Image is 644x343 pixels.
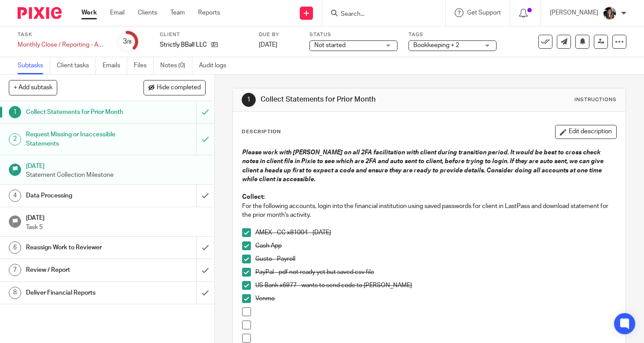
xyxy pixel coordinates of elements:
span: Bookkeeping + 2 [413,42,459,48]
h1: Reassign Work to Reviewer [26,241,134,254]
a: Emails [103,57,127,74]
div: Instructions [574,96,617,103]
p: PayPal - pdf not ready yet but saved csv file [255,268,616,277]
h1: Deliver Financial Reports [26,286,134,299]
span: [DATE] [259,42,277,48]
a: Work [81,8,97,17]
div: Monthly Close / Reporting - August [18,40,106,49]
div: 3 [123,36,132,47]
p: [PERSON_NAME] [550,8,598,17]
button: + Add subtask [9,80,57,95]
label: Due by [259,31,298,38]
h1: Review / Report [26,263,134,277]
a: Reports [198,8,220,17]
h1: Data Processing [26,189,134,202]
p: Cash App [255,241,616,250]
p: Statement Collection Milestone [26,171,206,179]
div: 6 [9,241,21,254]
p: AMEX - CC x81004 - [DATE] [255,228,616,237]
a: Audit logs [199,57,233,74]
p: US Bank x6977 - wants to send code to [PERSON_NAME] [255,281,616,290]
h1: Request Missing or Inaccessible Statements [26,128,134,150]
div: 8 [9,287,21,299]
p: Venmo [255,294,616,303]
label: Status [309,31,397,38]
a: Team [170,8,185,17]
p: Strictly BBall LLC [160,40,207,49]
strong: Collect: [242,194,265,200]
span: Not started [314,42,346,48]
img: Pixie [18,7,62,19]
label: Client [160,31,248,38]
div: 1 [242,93,256,107]
div: 4 [9,190,21,202]
h1: [DATE] [26,212,206,223]
span: Hide completed [157,84,201,91]
p: Task 5 [26,223,206,232]
p: Gusto - Payroll [255,255,616,263]
div: 1 [9,106,21,118]
input: Search [340,11,419,18]
a: Email [110,8,125,17]
h1: Collect Statements for Prior Month [26,106,134,119]
div: 7 [9,264,21,276]
p: Description [242,128,281,135]
h1: Collect Statements for Prior Month [261,95,448,104]
button: Hide completed [144,80,206,95]
button: Edit description [555,125,617,139]
a: Subtasks [18,57,50,74]
a: Files [134,57,154,74]
a: Notes (0) [160,57,192,74]
div: 2 [9,133,21,146]
a: Client tasks [57,57,96,74]
em: Please work with [PERSON_NAME] on all 2FA facilitation with client during transition period. It w... [242,150,605,182]
label: Task [18,31,106,38]
p: For the following accounts, login into the financial institution using saved passwords for client... [242,202,616,220]
label: Tags [408,31,497,38]
img: IMG_2906.JPEG [603,6,617,20]
a: Clients [138,8,157,17]
h1: [DATE] [26,160,206,171]
span: Get Support [467,10,501,16]
small: /8 [127,40,132,44]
